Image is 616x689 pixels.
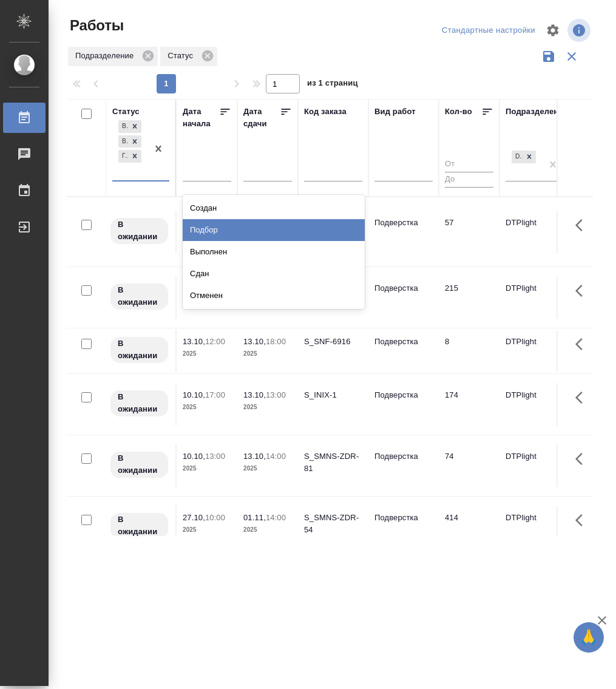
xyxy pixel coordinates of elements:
[109,389,169,418] div: Исполнитель назначен, приступать к работе пока рано
[568,506,597,535] button: Здесь прячутся важные кнопки
[243,513,266,522] p: 01.11,
[118,284,161,308] p: В ожидании
[183,524,231,536] p: 2025
[118,219,161,243] p: В ожидании
[374,106,416,118] div: Вид работ
[374,512,433,524] p: Подверстка
[183,337,205,346] p: 13.10,
[117,119,143,134] div: В работе, В ожидании, Готов к работе
[266,390,286,399] p: 13:00
[243,524,292,536] p: 2025
[243,463,292,475] p: 2025
[183,241,365,263] div: Выполнен
[183,463,231,475] p: 2025
[117,134,143,149] div: В работе, В ожидании, Готов к работе
[183,285,365,307] div: Отменен
[118,120,128,133] div: В работе
[499,211,570,253] td: DTPlight
[439,383,499,426] td: 174
[439,506,499,548] td: 414
[243,390,266,399] p: 13.10,
[439,211,499,253] td: 57
[183,106,219,130] div: Дата начала
[75,50,138,62] p: Подразделение
[304,512,362,536] div: S_SMNS-ZDR-54
[560,45,583,68] button: Сбросить фильтры
[118,150,128,163] div: Готов к работе
[499,276,570,319] td: DTPlight
[205,452,225,461] p: 13:00
[183,219,365,241] div: Подбор
[510,149,537,165] div: DTPlight
[568,330,597,359] button: Здесь прячутся важные кнопки
[68,47,158,66] div: Подразделение
[118,338,161,362] p: В ожидании
[183,390,205,399] p: 10.10,
[109,217,169,245] div: Исполнитель назначен, приступать к работе пока рано
[109,336,169,364] div: Исполнитель назначен, приступать к работе пока рано
[117,149,143,164] div: В работе, В ожидании, Готов к работе
[160,47,217,66] div: Статус
[205,337,225,346] p: 12:00
[568,211,597,240] button: Здесь прячутся важные кнопки
[374,336,433,348] p: Подверстка
[537,45,560,68] button: Сохранить фильтры
[439,444,499,487] td: 74
[578,625,599,650] span: 🙏
[499,506,570,548] td: DTPlight
[439,276,499,319] td: 215
[439,21,538,40] div: split button
[445,106,472,118] div: Кол-во
[499,444,570,487] td: DTPlight
[506,106,568,118] div: Подразделение
[445,157,493,172] input: От
[243,106,280,130] div: Дата сдачи
[168,50,197,62] p: Статус
[183,263,365,285] div: Сдан
[112,106,140,118] div: Статус
[567,19,593,42] span: Посмотреть информацию
[118,452,161,477] p: В ожидании
[183,452,205,461] p: 10.10,
[266,513,286,522] p: 14:00
[183,348,231,360] p: 2025
[439,330,499,372] td: 8
[304,450,362,475] div: S_SMNS-ZDR-81
[304,389,362,401] div: S_INIX-1
[109,450,169,479] div: Исполнитель назначен, приступать к работе пока рано
[109,282,169,311] div: Исполнитель назначен, приступать к работе пока рано
[574,622,604,653] button: 🙏
[243,452,266,461] p: 13.10,
[304,106,347,118] div: Код заказа
[243,348,292,360] p: 2025
[512,151,523,163] div: DTPlight
[568,383,597,412] button: Здесь прячутся важные кнопки
[374,389,433,401] p: Подверстка
[568,276,597,305] button: Здесь прячутся важные кнопки
[374,282,433,294] p: Подверстка
[307,76,358,93] span: из 1 страниц
[118,514,161,538] p: В ожидании
[118,135,128,148] div: В ожидании
[243,337,266,346] p: 13.10,
[304,336,362,348] div: S_SNF-6916
[183,513,205,522] p: 27.10,
[205,390,225,399] p: 17:00
[499,330,570,372] td: DTPlight
[118,391,161,415] p: В ожидании
[568,444,597,473] button: Здесь прячутся важные кнопки
[243,401,292,413] p: 2025
[499,383,570,426] td: DTPlight
[266,452,286,461] p: 14:00
[109,512,169,540] div: Исполнитель назначен, приступать к работе пока рано
[183,401,231,413] p: 2025
[538,16,567,45] span: Настроить таблицу
[205,513,225,522] p: 10:00
[445,172,493,187] input: До
[67,16,124,35] span: Работы
[266,337,286,346] p: 18:00
[183,197,365,219] div: Создан
[374,217,433,229] p: Подверстка
[374,450,433,463] p: Подверстка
